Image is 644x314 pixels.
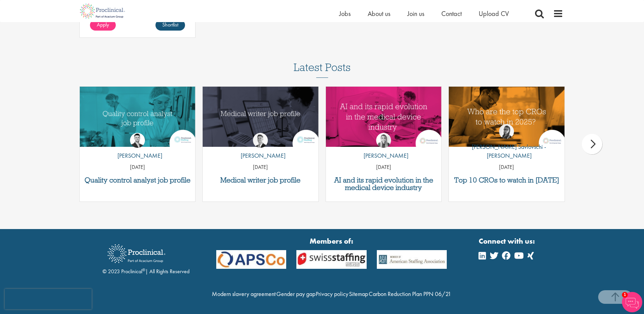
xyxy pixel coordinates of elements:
[276,290,315,298] a: Gender pay gap
[449,87,565,147] img: Top 10 CROs 2025 | Proclinical
[112,133,162,163] a: Joshua Godden [PERSON_NAME]
[449,142,565,160] p: [PERSON_NAME] Savlovschi - [PERSON_NAME]
[112,151,162,160] p: [PERSON_NAME]
[203,87,318,147] a: Link to a post
[80,87,196,147] a: Link to a post
[372,250,452,269] img: APSCo
[206,176,315,184] a: Medical writer job profile
[441,9,462,18] a: Contact
[329,176,438,191] a: AI and its rapid evolution in the medical device industry
[326,163,442,171] p: [DATE]
[216,236,447,246] strong: Members of:
[155,20,185,31] a: Shortlist
[339,9,351,18] a: Jobs
[622,292,642,312] img: Chatbot
[291,250,372,269] img: APSCo
[80,163,196,171] p: [DATE]
[449,163,565,171] p: [DATE]
[358,151,408,160] p: [PERSON_NAME]
[90,20,116,31] a: Apply
[479,236,536,246] strong: Connect with us:
[407,9,424,18] a: Join us
[253,133,268,148] img: George Watson
[203,87,318,147] img: Medical writer job profile
[5,289,92,309] iframe: reCAPTCHA
[326,87,442,147] img: AI and Its Impact on the Medical Device Industry | Proclinical
[452,176,561,184] a: Top 10 CROs to watch in [DATE]
[358,133,408,163] a: Hannah Burke [PERSON_NAME]
[236,151,286,160] p: [PERSON_NAME]
[622,292,628,298] span: 1
[449,124,565,163] a: Theodora Savlovschi - Wicks [PERSON_NAME] Savlovschi - [PERSON_NAME]
[83,176,192,184] a: Quality control analyst job profile
[368,9,390,18] a: About us
[316,290,348,298] a: Privacy policy
[349,290,368,298] a: Sitemap
[236,133,286,163] a: George Watson [PERSON_NAME]
[80,87,196,147] img: quality control analyst job profile
[499,124,514,139] img: Theodora Savlovschi - Wicks
[130,133,145,148] img: Joshua Godden
[103,240,170,268] img: Proclinical Recruitment
[211,250,292,269] img: APSCo
[582,134,602,154] div: next
[203,163,318,171] p: [DATE]
[103,239,189,276] div: © 2023 Proclinical | All Rights Reserved
[97,21,109,28] span: Apply
[449,87,565,147] a: Link to a post
[294,62,351,78] h3: Latest Posts
[212,290,276,298] a: Modern slavery agreement
[376,133,391,148] img: Hannah Burke
[326,87,442,147] a: Link to a post
[369,290,451,298] a: Carbon Reduction Plan PPN 06/21
[479,9,509,18] a: Upload CV
[142,267,145,273] sup: ®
